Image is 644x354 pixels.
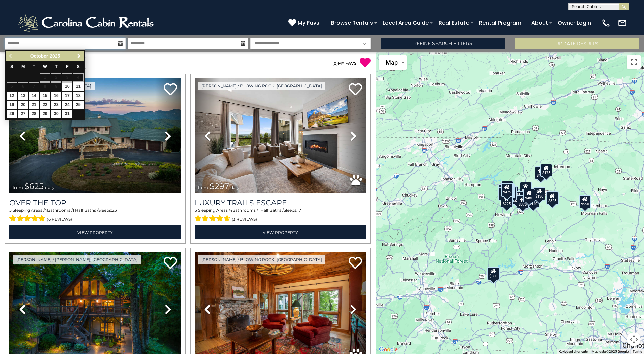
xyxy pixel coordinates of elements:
[230,185,240,190] span: daily
[379,55,407,70] button: Change map style
[51,101,61,109] a: 23
[512,191,524,205] div: $230
[377,345,399,354] a: Open this area in Google Maps (opens a new window)
[332,61,357,66] a: (0)MY FAVS
[195,208,197,213] span: 5
[76,53,82,59] span: Next
[10,64,13,69] span: Sunday
[297,208,301,213] span: 17
[198,82,325,90] a: [PERSON_NAME] / Blowing Rock, [GEOGRAPHIC_DATA]
[62,101,72,109] a: 24
[381,38,505,49] a: Refine Search Filters
[288,19,321,27] a: My Favs
[112,208,117,213] span: 23
[633,350,642,353] a: Terms (opens in new tab)
[349,82,362,97] a: Add to favorites
[195,207,366,223] div: Sleeping Areas / Bathrooms / Sleeps:
[195,78,366,193] img: thumbnail_168695581.jpeg
[554,17,594,29] a: Owner Login
[559,349,588,354] button: Keyboard shortcuts
[44,208,47,213] span: 4
[386,59,398,66] span: Map
[33,64,35,69] span: Tuesday
[9,198,181,207] a: Over The Top
[73,82,84,91] a: 11
[24,181,44,191] span: $625
[527,194,539,208] div: $140
[487,267,500,280] div: $580
[592,350,629,353] span: Map data ©2025 Google
[523,189,535,202] div: $480
[13,185,23,190] span: from
[258,208,284,213] span: 1 Half Baths /
[618,18,627,28] img: mail-regular-white.png
[498,187,510,201] div: $230
[601,18,611,28] img: phone-regular-white.png
[546,191,558,205] div: $325
[55,64,58,69] span: Thursday
[7,110,17,118] a: 26
[29,110,39,118] a: 28
[18,92,28,100] a: 13
[502,184,514,198] div: $535
[47,215,72,224] span: (6 reviews)
[164,82,177,97] a: Add to favorites
[21,64,25,69] span: Monday
[627,55,641,69] button: Toggle fullscreen view
[198,255,325,264] a: [PERSON_NAME] / Blowing Rock, [GEOGRAPHIC_DATA]
[29,92,39,100] a: 14
[7,101,17,109] a: 19
[540,164,552,177] div: $175
[77,64,80,69] span: Saturday
[40,101,51,109] a: 22
[45,185,55,190] span: daily
[476,17,525,29] a: Rental Program
[501,183,513,197] div: $425
[13,255,141,264] a: [PERSON_NAME] / [PERSON_NAME], [GEOGRAPHIC_DATA]
[43,64,47,69] span: Wednesday
[377,345,399,354] img: Google
[195,198,366,207] a: Luxury Trails Escape
[533,187,545,201] div: $130
[18,110,28,118] a: 27
[164,256,177,271] a: Add to favorites
[198,185,208,190] span: from
[17,13,157,33] img: White-1-2.png
[505,187,517,200] div: $215
[195,225,366,239] a: View Property
[73,208,98,213] span: 1 Half Baths /
[9,78,181,193] img: thumbnail_167153549.jpeg
[210,181,229,191] span: $297
[29,101,39,109] a: 21
[516,195,528,209] div: $375
[62,92,72,100] a: 17
[534,166,546,180] div: $175
[332,61,338,66] span: ( )
[50,53,60,59] span: 2025
[334,61,336,66] span: 0
[62,82,72,91] a: 10
[528,17,551,29] a: About
[9,208,12,213] span: 5
[66,64,69,69] span: Friday
[579,195,591,208] div: $550
[435,17,473,29] a: Real Estate
[379,17,432,29] a: Local Area Guide
[40,92,51,100] a: 15
[501,181,513,194] div: $125
[62,110,72,118] a: 31
[9,207,181,223] div: Sleeping Areas / Bathrooms / Sleeps:
[30,53,49,59] span: October
[9,225,181,239] a: View Property
[75,52,83,60] a: Next
[18,101,28,109] a: 20
[51,110,61,118] a: 30
[520,182,532,195] div: $349
[501,194,513,208] div: $225
[515,38,639,49] button: Update Results
[40,110,51,118] a: 29
[546,191,558,205] div: $297
[230,208,232,213] span: 4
